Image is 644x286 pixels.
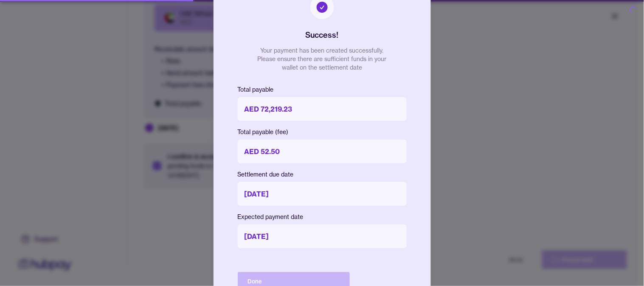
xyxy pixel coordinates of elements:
h2: Success! [306,29,339,41]
p: AED 72,219.23 [238,97,407,121]
p: Your payment has been created successfully. Please ensure there are sufficient funds in your wall... [254,46,390,72]
p: Total payable [238,85,407,94]
p: Settlement due date [238,170,407,179]
p: [DATE] [238,182,407,206]
p: AED 52.50 [238,140,407,163]
p: [DATE] [238,224,407,248]
p: Expected payment date [238,213,407,221]
p: Total payable (fee) [238,128,407,136]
